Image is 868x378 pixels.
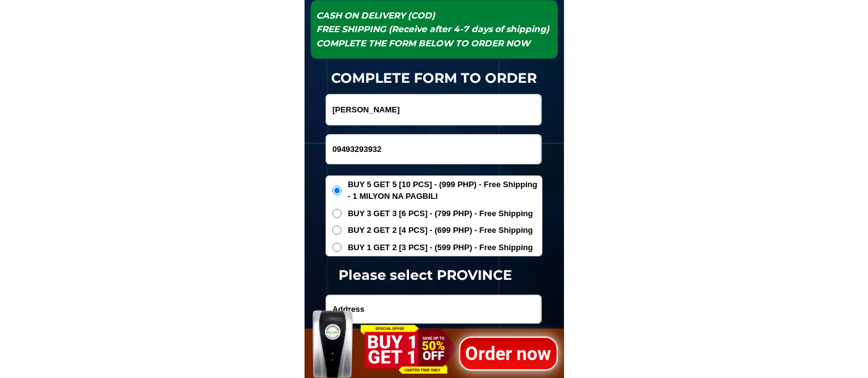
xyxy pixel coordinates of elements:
[332,225,342,235] input: BUY 2 GET 2 [4 PCS] - (699 PHP) - Free Shipping
[332,209,342,218] input: BUY 3 GET 3 [6 PCS] - (799 PHP) - Free Shipping
[348,224,533,237] span: BUY 2 GET 2 [4 PCS] - (699 PHP) - Free Shipping
[326,295,541,323] input: Input address
[305,68,564,88] h1: COMPLETE FORM TO ORDER
[332,243,342,252] input: BUY 1 GET 2 [3 PCS] - (599 PHP) - Free Shipping
[317,9,552,50] h1: CASH ON DELIVERY (COD) FREE SHIPPING (Receive after 4-7 days of shipping) COMPLETE THE FORM BELOW...
[296,265,555,285] h1: Please select PROVINCE
[459,340,558,367] h1: Order now
[326,135,541,164] input: Input phone_number
[332,186,342,195] input: BUY 5 GET 5 [10 PCS] - (999 PHP) - Free Shipping - 1 MILYON NA PAGBILI
[326,94,541,125] input: Input full_name
[348,178,542,203] span: BUY 5 GET 5 [10 PCS] - (999 PHP) - Free Shipping - 1 MILYON NA PAGBILI
[348,208,533,220] span: BUY 3 GET 3 [6 PCS] - (799 PHP) - Free Shipping
[348,241,533,254] span: BUY 1 GET 2 [3 PCS] - (599 PHP) - Free Shipping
